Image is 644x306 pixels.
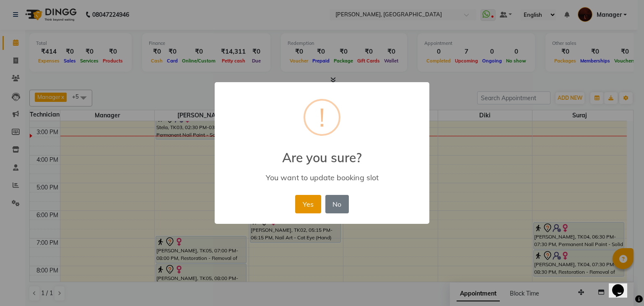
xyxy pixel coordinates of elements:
div: You want to update booking slot [227,173,417,182]
div: ! [319,101,325,134]
button: Yes [295,195,321,213]
h2: Are you sure? [215,140,429,165]
iframe: chat widget [609,272,636,298]
button: No [325,195,349,213]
